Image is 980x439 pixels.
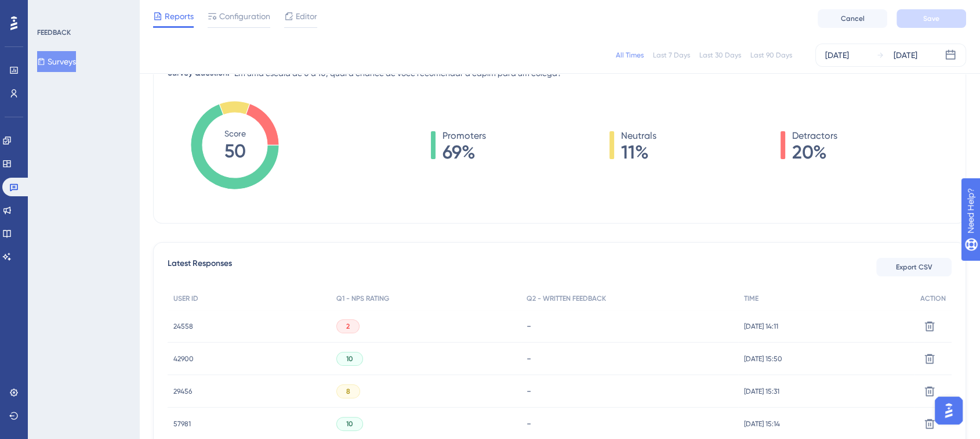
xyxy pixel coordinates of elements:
[168,257,232,278] span: Latest Responses
[224,129,246,138] tspan: Score
[699,51,741,60] div: Last 30 Days
[825,48,849,62] div: [DATE]
[165,9,194,23] span: Reports
[744,419,780,429] span: [DATE] 15:14
[219,9,270,23] span: Configuration
[173,294,198,303] span: USER ID
[527,321,732,332] div: -
[653,51,690,60] div: Last 7 Days
[336,294,389,303] span: Q1 - NPS RATING
[173,419,191,429] span: 57981
[527,418,732,429] div: -
[27,3,72,17] span: Need Help?
[894,48,917,62] div: [DATE]
[896,262,932,272] span: Export CSV
[750,51,792,60] div: Last 90 Days
[173,354,194,364] span: 42900
[923,14,939,23] span: Save
[876,258,952,276] button: Export CSV
[818,9,887,28] button: Cancel
[346,354,353,364] span: 10
[173,387,192,396] span: 29456
[896,9,966,28] button: Save
[792,143,837,161] span: 20%
[527,386,732,397] div: -
[621,129,656,143] span: Neutrals
[346,387,350,396] span: 8
[621,143,656,161] span: 11%
[173,322,193,331] span: 24558
[346,419,353,429] span: 10
[616,51,644,60] div: All Times
[792,129,837,143] span: Detractors
[527,353,732,364] div: -
[224,140,246,162] tspan: 50
[931,393,966,428] iframe: UserGuiding AI Assistant Launcher
[744,322,778,331] span: [DATE] 14:11
[744,387,779,396] span: [DATE] 15:31
[744,354,782,364] span: [DATE] 15:50
[920,294,946,303] span: ACTION
[527,294,606,303] span: Q2 - WRITTEN FEEDBACK
[442,129,486,143] span: Promoters
[744,294,758,303] span: TIME
[37,28,71,37] div: FEEDBACK
[346,322,350,331] span: 2
[37,51,76,72] button: Surveys
[296,9,317,23] span: Editor
[442,143,486,161] span: 69%
[841,14,865,23] span: Cancel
